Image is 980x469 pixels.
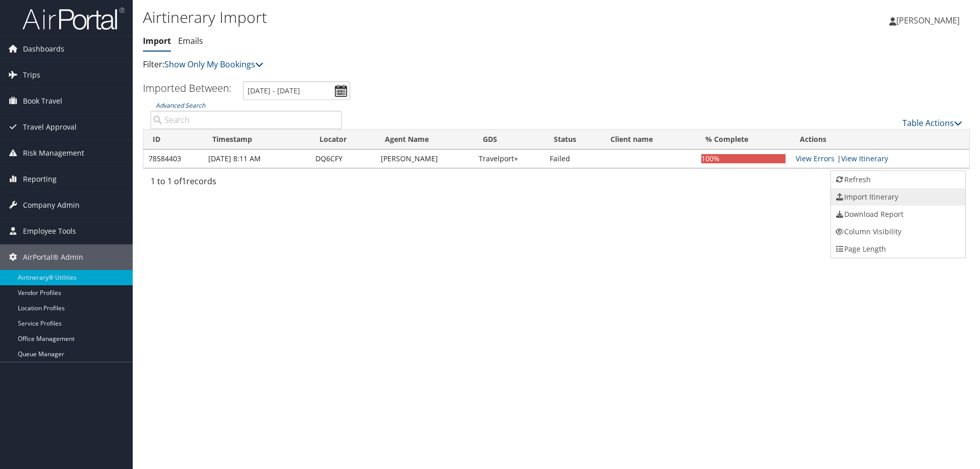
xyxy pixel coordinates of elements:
[23,36,64,62] span: Dashboards
[831,171,965,188] a: Refresh
[23,244,83,270] span: AirPortal® Admin
[23,192,80,218] span: Company Admin
[831,188,965,206] a: Import Itinerary
[831,206,965,223] a: Download Report
[23,88,62,114] span: Book Travel
[23,218,76,244] span: Employee Tools
[831,240,965,258] a: Page Length
[22,7,125,31] img: airportal-logo.png
[831,223,965,240] a: Column Visibility
[23,114,77,140] span: Travel Approval
[23,140,84,166] span: Risk Management
[23,166,57,192] span: Reporting
[23,62,40,88] span: Trips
